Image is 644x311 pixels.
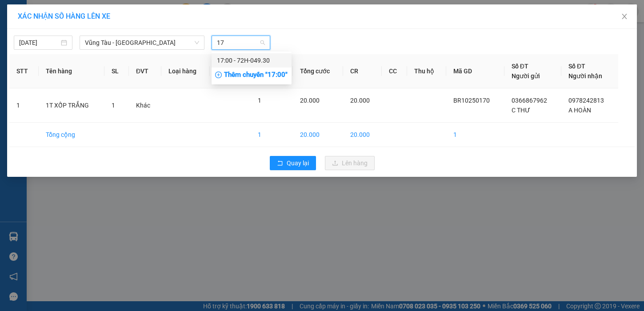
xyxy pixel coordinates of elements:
div: 0366867962 [8,50,79,63]
td: Khác [129,88,161,123]
th: Loại hàng [161,54,210,88]
button: rollbackQuay lại [270,156,316,170]
span: Vũng Tàu - Sân Bay [85,36,199,49]
th: Mã GD [446,54,504,88]
input: 12/10/2025 [19,38,59,48]
div: C THƯ [8,40,79,50]
span: 20.000 [300,97,320,104]
div: 0978242813 [85,50,156,63]
td: 1 [9,88,39,123]
th: CR [343,54,382,88]
span: Gửi: [8,8,21,18]
div: VP 184 [PERSON_NAME] - HCM [85,8,156,40]
div: 17:00 - 72H-049.30 [217,56,286,65]
td: 20.000 [293,123,343,147]
button: Close [612,4,637,29]
div: VP 36 [PERSON_NAME] - Bà Rịa [8,8,79,40]
span: BR10250170 [453,97,490,104]
td: 20.000 [343,123,382,147]
th: Tên hàng [39,54,104,88]
td: Tổng cộng [39,123,104,147]
button: uploadLên hàng [325,156,375,170]
div: Thêm chuyến " 17:00 " [212,68,292,83]
td: 1 [251,123,293,147]
span: VPNVT [98,63,140,78]
span: 1 [112,102,115,109]
span: Người nhận [568,72,602,80]
th: CC [382,54,407,88]
th: STT [9,54,39,88]
span: Quay lại [287,158,309,168]
th: Ghi chú [210,54,251,88]
span: A HOÀN [568,107,591,114]
span: XÁC NHẬN SỐ HÀNG LÊN XE [18,12,110,20]
span: 0978242813 [568,97,604,104]
td: 1T XỐP TRẮNG [39,88,104,123]
th: SL [104,54,129,88]
span: down [194,40,200,45]
span: Người gửi [512,72,540,80]
span: 0366867962 [512,97,547,104]
span: plus-circle [215,72,222,78]
div: A HOÀN [85,40,156,50]
span: rollback [277,160,283,167]
span: C THƯ [512,107,530,114]
td: 1 [446,123,504,147]
span: Số ĐT [568,63,585,70]
th: Thu hộ [407,54,446,88]
span: 1 [258,97,261,104]
span: Nhận: [85,8,106,18]
span: 20.000 [350,97,370,104]
span: Số ĐT [512,63,528,70]
th: ĐVT [129,54,161,88]
th: Tổng cước [293,54,343,88]
span: close [621,13,628,20]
